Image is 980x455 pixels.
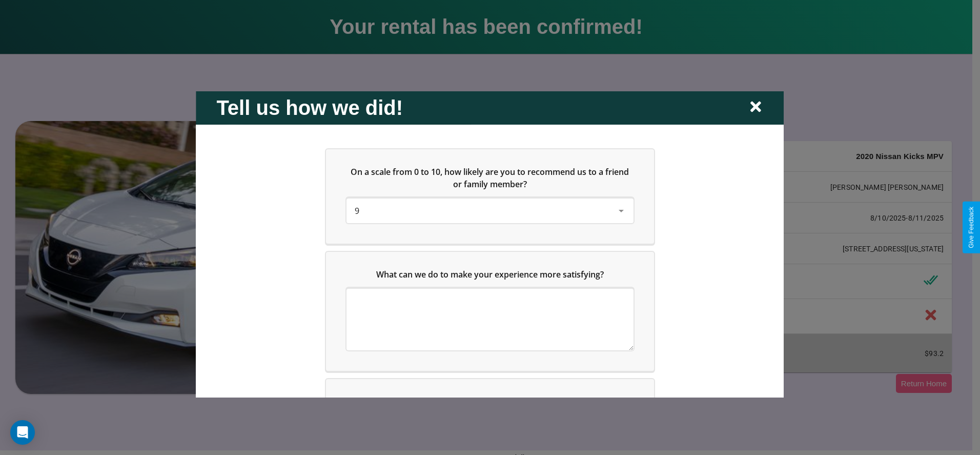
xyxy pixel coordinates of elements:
h5: On a scale from 0 to 10, how likely are you to recommend us to a friend or family member? [346,165,634,190]
span: 9 [355,205,359,216]
h2: Tell us how we did! [216,96,403,119]
span: On a scale from 0 to 10, how likely are you to recommend us to a friend or family member? [351,166,631,189]
div: Open Intercom Messenger [10,420,35,445]
div: On a scale from 0 to 10, how likely are you to recommend us to a friend or family member? [326,149,654,243]
div: On a scale from 0 to 10, how likely are you to recommend us to a friend or family member? [346,198,634,223]
div: Give Feedback [968,207,975,248]
span: What can we do to make your experience more satisfying? [376,268,604,280]
span: Which of the following features do you value the most in a vehicle? [357,395,617,407]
